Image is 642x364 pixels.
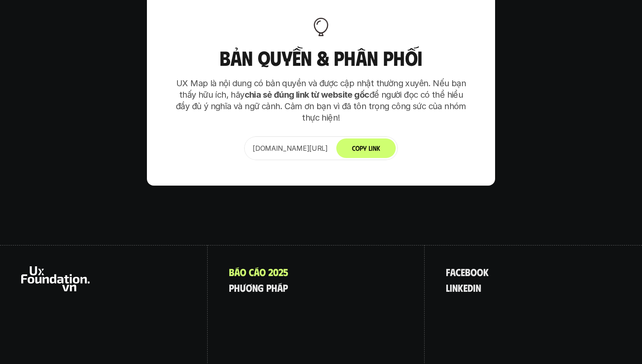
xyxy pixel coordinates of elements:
span: o [470,266,477,277]
span: á [277,282,283,293]
a: facebook [446,266,489,277]
span: n [452,282,458,293]
span: b [465,266,470,277]
span: 2 [268,266,273,277]
span: g [258,282,264,293]
a: phươngpháp [229,282,288,293]
span: k [483,266,489,277]
span: l [446,282,450,293]
a: Báocáo2025 [229,266,288,277]
span: p [266,282,271,293]
span: 5 [283,266,288,277]
span: o [477,266,483,277]
span: á [254,266,259,277]
span: a [450,266,456,277]
span: i [473,282,476,293]
span: 0 [273,266,279,277]
span: 2 [279,266,283,277]
span: ơ [246,282,252,293]
span: i [450,282,452,293]
span: n [476,282,481,293]
p: [DOMAIN_NAME][URL] [253,143,328,153]
strong: chia sẻ đúng link từ website gốc [245,90,369,100]
span: c [456,266,461,277]
p: UX Map là nội dung có bản quyền và được cập nhật thường xuyên. Nếu bạn thấy hữu ích, hãy để người... [172,78,470,124]
span: f [446,266,450,277]
span: h [234,282,240,293]
span: d [467,282,473,293]
span: ư [240,282,246,293]
h3: Bản quyền & Phân phối [172,47,470,69]
span: á [234,266,240,277]
span: o [240,266,246,277]
span: p [229,282,234,293]
span: e [461,266,465,277]
span: B [229,266,234,277]
a: linkedin [446,282,481,293]
span: k [458,282,463,293]
span: n [252,282,258,293]
span: h [271,282,277,293]
button: Copy Link [336,138,396,158]
span: e [463,282,467,293]
span: p [283,282,288,293]
span: o [259,266,266,277]
span: c [249,266,254,277]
